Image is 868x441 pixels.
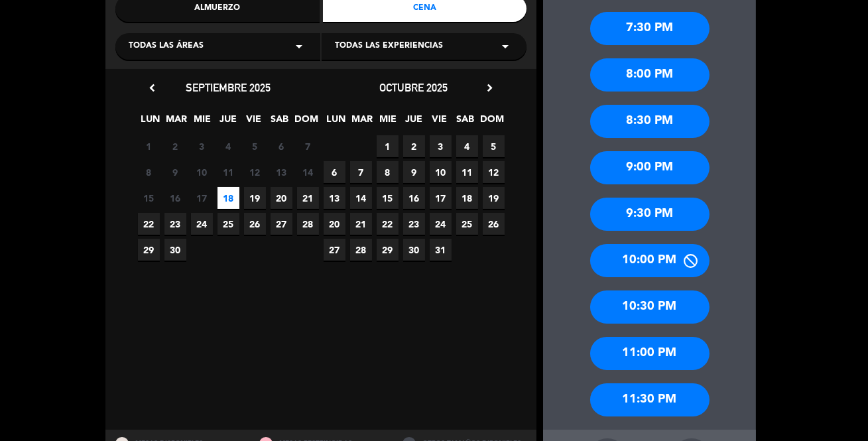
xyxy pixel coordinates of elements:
span: 16 [164,187,186,209]
span: VIE [429,111,451,133]
span: 6 [324,161,345,183]
span: 6 [271,135,292,157]
span: 28 [297,213,319,235]
span: 1 [138,135,160,157]
div: 8:30 PM [590,105,710,138]
span: 3 [430,135,452,157]
span: MIE [192,111,214,133]
span: 1 [377,135,399,157]
span: 20 [324,213,345,235]
span: 12 [483,161,505,183]
div: 9:00 PM [590,151,710,184]
span: JUE [217,111,239,133]
div: 10:00 PM [590,244,710,277]
span: 24 [430,213,452,235]
span: Todas las experiencias [335,40,443,53]
span: MIE [377,111,399,133]
span: 21 [297,187,319,209]
span: LUN [326,111,347,133]
i: arrow_drop_down [291,38,307,54]
span: 9 [403,161,425,183]
span: 25 [217,213,239,235]
span: 14 [350,187,372,209]
span: 11 [217,161,239,183]
span: 26 [483,213,505,235]
span: DOM [295,111,317,133]
span: SAB [455,111,477,133]
span: 4 [217,135,239,157]
span: VIE [243,111,265,133]
span: 7 [350,161,372,183]
span: octubre 2025 [380,81,448,94]
span: 5 [244,135,266,157]
span: 18 [217,187,239,209]
span: 31 [430,239,452,261]
span: 5 [483,135,505,157]
span: 23 [403,213,425,235]
span: SAB [269,111,291,133]
span: 17 [191,187,213,209]
div: 10:30 PM [590,290,710,324]
span: 10 [430,161,452,183]
span: 16 [403,187,425,209]
span: 14 [297,161,319,183]
span: 26 [244,213,266,235]
span: MAR [351,111,373,133]
span: 28 [350,239,372,261]
div: 7:30 PM [590,12,710,45]
span: 7 [297,135,319,157]
span: 24 [191,213,213,235]
span: 3 [191,135,213,157]
span: 19 [244,187,266,209]
span: 27 [271,213,292,235]
span: 9 [164,161,186,183]
span: 2 [164,135,186,157]
span: 10 [191,161,213,183]
span: 11 [456,161,478,183]
span: 23 [164,213,186,235]
span: 19 [483,187,505,209]
span: 8 [377,161,399,183]
span: 17 [430,187,452,209]
span: Todas las áreas [129,40,204,53]
span: 22 [377,213,399,235]
div: 11:30 PM [590,383,710,416]
span: 22 [138,213,160,235]
span: 2 [403,135,425,157]
span: LUN [140,111,162,133]
span: 12 [244,161,266,183]
span: MAR [166,111,188,133]
span: septiembre 2025 [186,81,271,94]
span: 8 [138,161,160,183]
span: 15 [138,187,160,209]
i: chevron_left [145,81,159,95]
span: 29 [138,239,160,261]
span: 18 [456,187,478,209]
span: 21 [350,213,372,235]
span: 27 [324,239,345,261]
span: 4 [456,135,478,157]
span: JUE [403,111,425,133]
span: 29 [377,239,399,261]
span: 13 [324,187,345,209]
span: 30 [403,239,425,261]
span: 30 [164,239,186,261]
div: 11:00 PM [590,337,710,370]
i: arrow_drop_down [497,38,513,54]
div: 8:00 PM [590,58,710,92]
span: 25 [456,213,478,235]
span: DOM [481,111,503,133]
span: 15 [377,187,399,209]
i: chevron_right [483,81,497,95]
span: 20 [271,187,292,209]
div: 9:30 PM [590,198,710,231]
span: 13 [271,161,292,183]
